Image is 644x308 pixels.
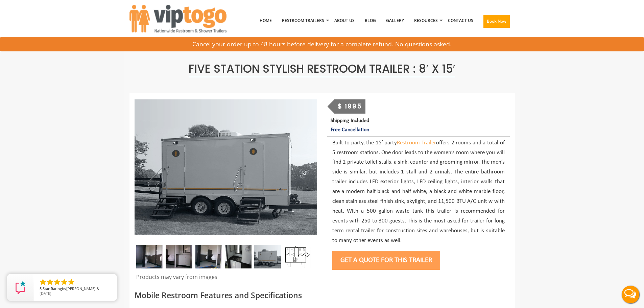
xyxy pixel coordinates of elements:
button: Live Chat [617,281,644,308]
a: Resources [409,3,443,38]
img: VIPTOGO [129,5,226,32]
img: Privacy is ensured by dividing walls that separate the urinals from the sink area. [166,245,192,268]
img: Floor Plan of 5 station restroom with sink and toilet [284,245,311,268]
a: Restroom Trailers [277,3,329,38]
span: by [40,287,112,291]
img: Review Rating [14,281,27,294]
img: Full view of five station restroom trailer with two separate doors for men and women [254,245,281,268]
p: Built to party, the 15’ party offers 2 rooms and a total of 5 restroom stations. One door leads t... [332,138,505,246]
li:  [53,278,61,286]
a: Gallery [381,3,409,38]
a: Restroom Trailer [397,140,436,146]
a: Home [255,3,277,38]
div: $ 1995 [334,99,365,114]
a: Blog [360,3,381,38]
span: Five Station Stylish Restroom Trailer : 8′ x 15′ [189,61,455,77]
span: 5 [40,286,42,291]
h3: Mobile Restroom Features and Specifications [135,291,510,300]
a: Book Now [478,3,515,42]
span: [DATE] [40,291,51,296]
img: A 2-urinal design makes this a 5 station restroom trailer. [195,245,222,268]
button: Book Now [483,15,510,28]
li:  [60,278,68,286]
a: Get a Quote for this Trailer [332,257,440,264]
span: Star Rating [43,286,62,291]
li:  [39,278,47,286]
a: About Us [329,3,360,38]
li:  [67,278,75,286]
li:  [46,278,54,286]
button: Get a Quote for this Trailer [332,251,440,270]
img: Restroom trailers include all the paper supplies you should need for your event. [136,245,163,268]
p: Shipping Included [331,116,509,135]
span: Free Cancellation [331,127,369,133]
div: Products may vary from images [135,273,317,285]
a: Contact Us [443,3,478,38]
img: Full view of five station restroom trailer with two separate doors for men and women [135,99,317,235]
span: [PERSON_NAME] &. [66,286,100,291]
